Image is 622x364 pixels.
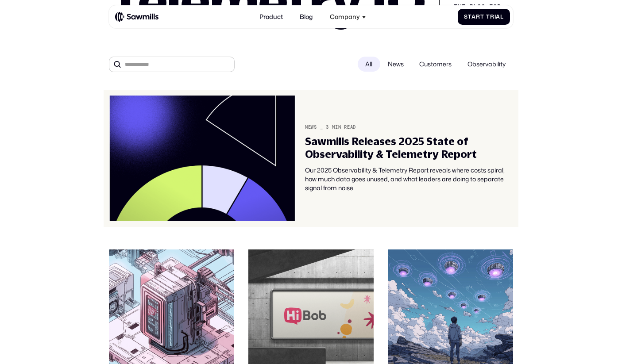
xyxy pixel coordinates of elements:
span: l [500,14,504,20]
a: Blog [295,8,317,25]
span: Customers [412,57,460,72]
span: a [471,14,476,20]
div: Company [325,8,371,25]
span: News [380,57,412,72]
div: Company [330,13,360,21]
div: 3 [326,125,329,130]
span: S [464,14,468,20]
a: StartTrial [458,9,510,25]
span: t [480,14,484,20]
span: r [490,14,495,20]
div: _ [320,125,323,130]
a: Product [255,8,287,25]
span: t [468,14,472,20]
form: All [109,57,513,72]
div: min read [332,125,356,130]
span: T [486,14,490,20]
span: a [496,14,500,20]
div: News [305,125,317,130]
span: i [495,14,496,20]
a: News_3min readSawmills Releases 2025 State of Observability & Telemetry ReportOur 2025 Observabil... [104,90,519,227]
div: Our 2025 Observability & Telemetry Report reveals where costs spiral, how much data goes unused, ... [305,166,513,192]
div: Sawmills Releases 2025 State of Observability & Telemetry Report [305,135,513,161]
div: All [358,57,380,72]
span: r [476,14,480,20]
span: Observability [460,57,513,72]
